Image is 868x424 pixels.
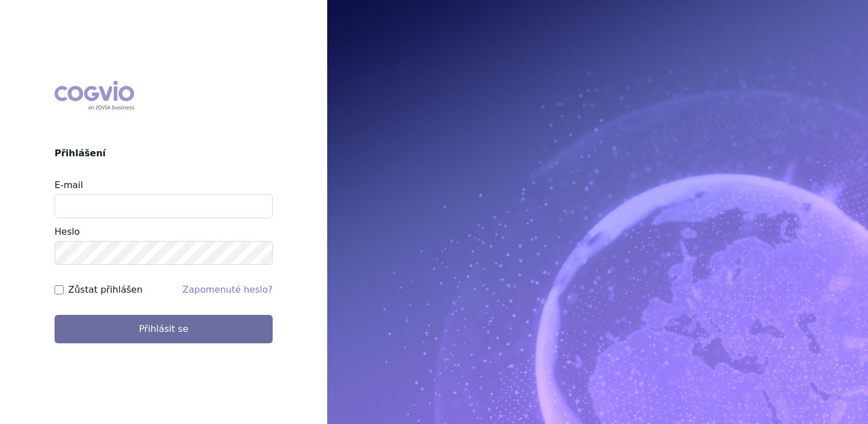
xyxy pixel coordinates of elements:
a: Zapomenuté heslo? [182,284,273,295]
button: Přihlásit se [55,315,273,343]
div: COGVIO [55,81,134,110]
label: Heslo [55,226,80,237]
label: Zůstat přihlášen [68,283,143,297]
h2: Přihlášení [55,147,273,160]
label: E-mail [55,180,83,190]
